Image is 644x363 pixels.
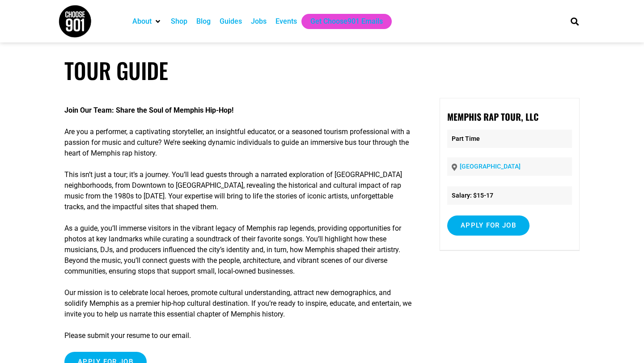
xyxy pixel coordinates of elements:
p: Are you a performer, a captivating storyteller, an insightful educator, or a seasoned tourism pro... [64,127,414,159]
a: Blog [196,16,211,27]
a: Shop [171,16,187,27]
a: [GEOGRAPHIC_DATA] [460,163,521,170]
a: About [132,16,152,27]
div: About [128,14,166,29]
p: As a guide, you’ll immerse visitors in the vibrant legacy of Memphis rap legends, providing oppor... [64,223,414,277]
p: This isn’t just a tour; it’s a journey. You’ll lead guests through a narrated exploration of [GEO... [64,169,414,212]
a: Jobs [251,16,267,27]
p: Part Time [447,130,572,148]
nav: Main nav [128,14,555,29]
p: Our mission is to celebrate local heroes, promote cultural understanding, attract new demographic... [64,287,414,320]
div: Search [568,14,582,29]
h1: Tour Guide [64,57,580,84]
a: Guides [220,16,242,27]
a: Get Choose901 Emails [310,16,383,27]
a: Events [275,16,297,27]
input: Apply for job [447,215,530,236]
li: Salary: $15-17 [447,186,572,205]
p: Please submit your resume to our email. [64,330,414,341]
strong: Memphis Rap Tour, LLC [447,110,538,123]
strong: Join Our Team: Share the Soul of Memphis Hip-Hop! [64,106,233,114]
